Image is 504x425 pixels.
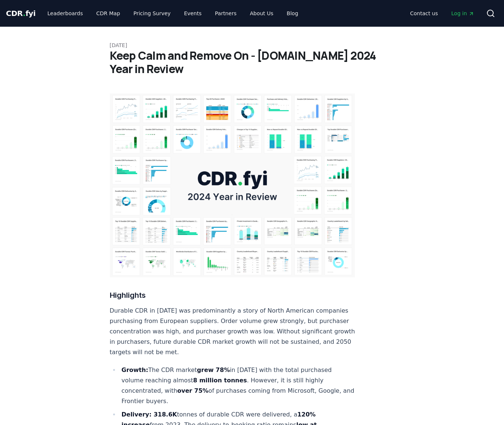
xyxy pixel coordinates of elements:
[23,9,26,18] span: .
[209,7,243,20] a: Partners
[122,411,177,418] strong: Delivery: 318.6K
[244,7,279,20] a: About Us
[193,377,247,384] strong: 8 million tonnes
[90,7,126,20] a: CDR Map
[177,387,208,394] strong: over 75%
[281,7,304,20] a: Blog
[197,366,230,373] strong: grew 78%
[6,9,36,18] span: CDR fyi
[110,306,355,358] p: Durable CDR in [DATE] was predominantly a story of North American companies purchasing from Europ...
[404,7,480,20] nav: Main
[42,7,89,20] a: Leaderboards
[445,7,480,20] a: Log in
[110,93,355,277] img: blog post image
[178,7,207,20] a: Events
[42,7,304,20] nav: Main
[6,8,36,19] a: CDR.fyi
[122,366,148,373] strong: Growth:
[128,7,177,20] a: Pricing Survey
[110,49,395,76] h1: Keep Calm and Remove On - [DOMAIN_NAME] 2024 Year in Review
[119,365,355,406] li: The CDR market in [DATE] with the total purchased volume reaching almost . However, it is still h...
[110,42,395,49] p: [DATE]
[110,289,355,301] h3: Highlights
[451,10,474,17] span: Log in
[404,7,444,20] a: Contact us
